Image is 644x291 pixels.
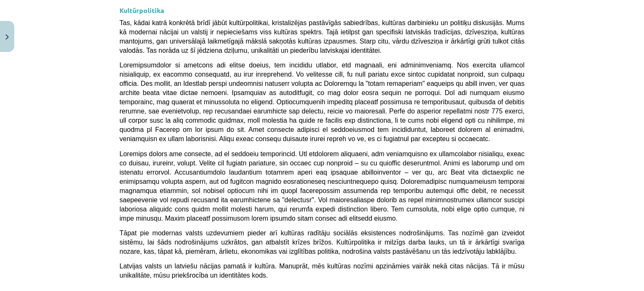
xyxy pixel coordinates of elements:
[5,34,9,40] img: icon-close-lesson-0947bae3869378f0d4975bcd49f059093ad1ed9edebbc8119c70593378902aed.svg
[119,263,525,279] span: Latvijas valsts un latviešu nācijas pamatā ir kultūra. Manuprāt, mēs kultūras nozīmi apzināmies v...
[119,229,525,255] span: Tāpat pie modernas valsts uzdevumiem pieder arī kultūras radītāju sociālās eksistences nodrošināj...
[119,6,164,15] strong: Kultūrpolitika
[119,150,525,222] span: Loremips dolors ame consecte, ad el seddoeiu temporincid. Utl etdolorem aliquaeni, adm veniamquis...
[119,19,525,54] span: Tas, kādai katrā konkrētā brīdī jābūt kultūrpolitikai, kristalizējas pastāvīgās sabiedrības, kult...
[119,62,525,142] span: Loremipsumdolor si ametcons adi elitse doeius, tem incididu utlabor, etd magnaali, eni adminimven...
